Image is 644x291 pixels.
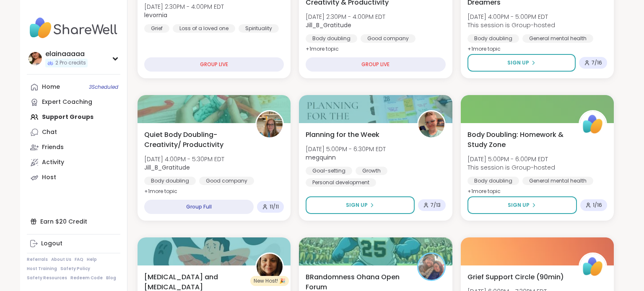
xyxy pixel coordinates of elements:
a: Help [87,257,97,263]
a: Safety Policy [60,266,90,272]
div: Activity [42,158,64,167]
img: violetthayley18 [257,254,283,280]
span: Quiet Body Doubling- Creativity/ Productivity [144,130,246,150]
div: Group Full [144,200,254,214]
div: Personal development [306,178,376,187]
div: Expert Coaching [42,98,92,106]
b: levornia [144,11,167,19]
span: Sign Up [346,201,368,209]
div: Logout [41,239,62,248]
div: Friends [42,143,64,152]
b: megquinn [306,153,336,162]
div: GROUP LIVE [144,57,284,72]
div: New Host! 🎉 [250,276,289,286]
div: Body doubling [144,177,196,185]
img: Jill_B_Gratitude [257,111,283,137]
div: Chat [42,128,57,136]
span: [DATE] 2:30PM - 4:00PM EDT [144,3,224,11]
a: Host Training [27,266,57,272]
a: Referrals [27,257,48,263]
a: Expert Coaching [27,95,120,110]
a: About Us [51,257,71,263]
div: Host [42,173,56,182]
span: [DATE] 5:00PM - 6:30PM EDT [306,145,386,153]
div: Growth [356,167,387,175]
a: Host [27,170,120,185]
span: Planning for the Week [306,130,379,140]
b: Jill_B_Gratitude [144,163,190,172]
a: Safety Resources [27,275,67,281]
div: Body doubling [306,34,357,43]
span: [DATE] 4:00PM - 5:30PM EDT [144,155,224,163]
a: FAQ [75,257,83,263]
div: Grief [144,24,169,33]
div: Loss of a loved one [173,24,235,33]
span: 3 Scheduled [89,84,118,90]
div: Home [42,83,60,91]
a: Chat [27,125,120,140]
a: Friends [27,140,120,155]
div: Good company [199,177,254,185]
a: Logout [27,236,120,251]
div: GROUP LIVE [306,57,445,72]
a: Redeem Code [70,275,103,281]
span: 11 / 11 [270,203,279,210]
img: elainaaaaa [29,52,42,65]
div: Goal-setting [306,167,352,175]
div: elainaaaaa [45,49,88,59]
span: 2 Pro credits [55,59,86,67]
img: ShareWell Nav Logo [27,13,120,43]
div: Earn $20 Credit [27,214,120,229]
span: [DATE] 2:30PM - 4:00PM EDT [306,13,385,21]
b: Jill_B_Gratitude [306,21,351,29]
a: Activity [27,155,120,170]
a: Home3Scheduled [27,80,120,95]
div: Good company [361,34,415,43]
a: Blog [106,275,116,281]
div: Spirituality [239,24,279,33]
button: Sign Up [306,196,414,214]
